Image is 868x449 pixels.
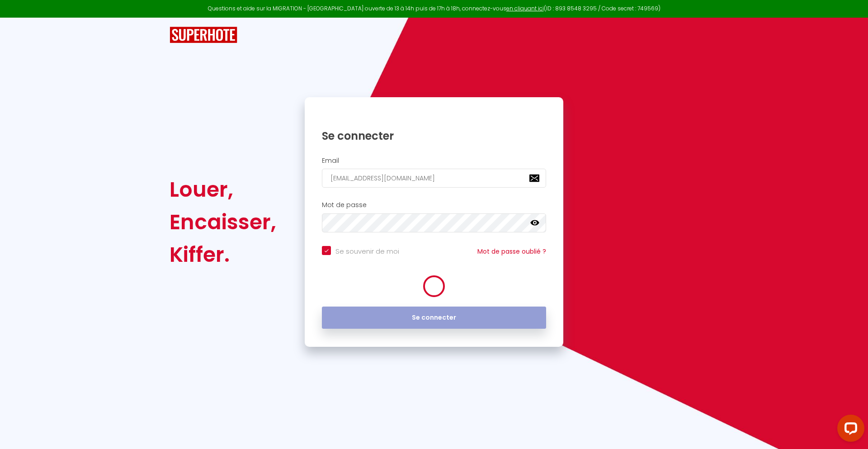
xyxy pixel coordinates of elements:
[322,157,546,165] h2: Email
[170,238,276,271] div: Kiffer.
[322,307,546,329] button: Se connecter
[170,173,276,206] div: Louer,
[170,27,237,43] img: SuperHote logo
[830,411,868,449] iframe: LiveChat chat widget
[322,129,546,143] h1: Se connecter
[322,201,546,209] h2: Mot de passe
[477,247,546,256] a: Mot de passe oublié ?
[506,5,544,12] a: en cliquant ici
[170,206,276,238] div: Encaisser,
[322,169,546,188] input: Ton Email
